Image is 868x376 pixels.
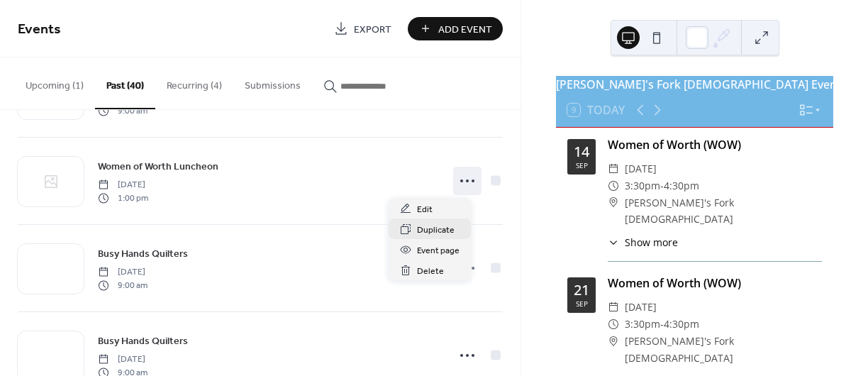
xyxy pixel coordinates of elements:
[574,145,589,159] div: 14
[608,194,619,211] div: ​
[625,316,660,333] span: 3:30pm
[608,160,619,177] div: ​
[625,177,660,194] span: 3:30pm
[417,243,460,258] span: Event page
[660,316,664,333] span: -
[574,283,589,297] div: 21
[95,57,155,109] button: Past (40)
[608,136,822,153] div: Women of Worth (WOW)
[98,104,148,117] span: 9:00 am
[660,177,664,194] span: -
[438,22,492,37] span: Add Event
[625,235,678,250] span: Show more
[98,279,148,292] span: 9:00 am
[98,353,148,366] span: [DATE]
[625,160,657,177] span: [DATE]
[625,299,657,316] span: [DATE]
[417,264,444,279] span: Delete
[608,333,619,350] div: ​
[608,235,619,250] div: ​
[98,160,218,175] span: Women of Worth Luncheon
[664,177,699,194] span: 4:30pm
[98,158,218,175] a: Women of Worth Luncheon
[408,17,503,40] button: Add Event
[98,334,188,349] span: Busy Hands Quilters
[608,235,678,250] button: ​Show more
[576,162,588,169] div: Sep
[576,300,588,307] div: Sep
[155,57,233,108] button: Recurring (4)
[233,57,312,108] button: Submissions
[608,299,619,316] div: ​
[625,194,822,228] span: [PERSON_NAME]'s Fork [DEMOGRAPHIC_DATA]
[14,57,95,108] button: Upcoming (1)
[664,316,699,333] span: 4:30pm
[354,22,391,37] span: Export
[417,223,455,238] span: Duplicate
[98,179,148,192] span: [DATE]
[625,333,822,367] span: [PERSON_NAME]'s Fork [DEMOGRAPHIC_DATA]
[98,192,148,204] span: 1:00 pm
[556,76,833,93] div: [PERSON_NAME]'s Fork [DEMOGRAPHIC_DATA] Events
[323,17,402,40] a: Export
[98,247,188,262] span: Busy Hands Quilters
[98,266,148,279] span: [DATE]
[18,16,61,43] span: Events
[417,202,433,217] span: Edit
[98,245,188,262] a: Busy Hands Quilters
[98,333,188,349] a: Busy Hands Quilters
[608,275,822,292] div: Women of Worth (WOW)
[608,177,619,194] div: ​
[608,316,619,333] div: ​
